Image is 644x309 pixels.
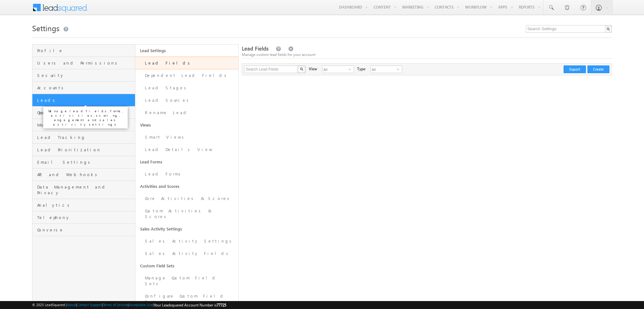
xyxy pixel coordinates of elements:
[32,156,135,168] a: Email Settings
[135,94,238,106] a: Lead Sources
[32,23,59,33] span: Settings
[135,82,238,94] a: Lead Stages
[37,48,133,53] span: Profile
[135,247,238,260] a: Sales Activity Fields
[129,303,153,307] a: Acceptable Use
[135,223,238,235] a: Sales Activity Settings
[46,109,125,127] p: Manage lead fields, forms, activities, scoring, engagement and sales activity settings
[32,106,135,119] a: Opportunities
[32,119,135,131] a: Mobile App
[242,52,612,58] div: Manage custom lead fields for your account
[37,227,133,233] span: Converse
[309,65,317,72] div: View
[37,202,133,208] span: Analytics
[32,131,135,144] a: Lead Tracking
[135,290,238,308] a: Configure Custom Field Set
[135,168,238,180] a: Lead Forms
[32,82,135,94] a: Accounts
[397,67,402,71] span: select
[32,45,135,57] a: Profile
[135,106,238,119] a: Rename Lead
[37,215,133,220] span: Telephony
[135,45,238,57] a: Lead Settings
[357,65,365,72] div: Type
[32,211,135,224] a: Telephony
[37,72,133,78] span: Security
[103,303,128,307] a: Terms of Service
[37,184,133,196] span: Data Management and Privacy
[135,180,238,192] a: Activities and Scores
[135,156,238,168] a: Lead Forms
[32,199,135,211] a: Analytics
[135,57,238,69] a: Lead Fields
[37,147,133,153] span: Lead Prioritization
[154,303,226,307] span: Your Leadsquared Account Number is
[135,272,238,290] a: Manage Custom Field Sets
[349,67,354,71] span: select
[135,119,238,131] a: Views
[32,69,135,82] a: Security
[37,134,133,140] span: Lead Tracking
[37,159,133,165] span: Email Settings
[32,168,135,181] a: API and Webhooks
[37,97,133,103] span: Leads
[587,65,609,73] button: Create
[32,94,135,106] a: Leads
[217,303,226,307] span: 77725
[135,260,238,272] a: Custom Field Sets
[37,85,133,91] span: Accounts
[77,303,102,307] a: Contact Support
[526,25,612,33] input: Search Settings
[135,143,238,156] a: Lead Details View
[135,69,238,82] a: Dependent Lead Fields
[32,144,135,156] a: Lead Prioritization
[242,45,268,52] span: Lead Fields
[37,60,133,66] span: Users and Permissions
[32,57,135,69] a: Users and Permissions
[322,66,349,73] span: All
[564,65,586,73] button: Export
[37,110,133,115] span: Opportunities
[300,67,303,71] img: Search
[135,205,238,223] a: Custom Activities & Scores
[37,122,133,128] span: Mobile App
[67,303,76,307] a: About
[371,66,397,73] span: All
[135,235,238,247] a: Sales Activity Settings
[32,224,135,236] a: Converse
[32,181,135,199] a: Data Management and Privacy
[135,192,238,205] a: Core Activities & Scores
[32,302,226,308] span: © 2025 LeadSquared | | | | |
[135,131,238,143] a: Smart Views
[37,172,133,177] span: API and Webhooks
